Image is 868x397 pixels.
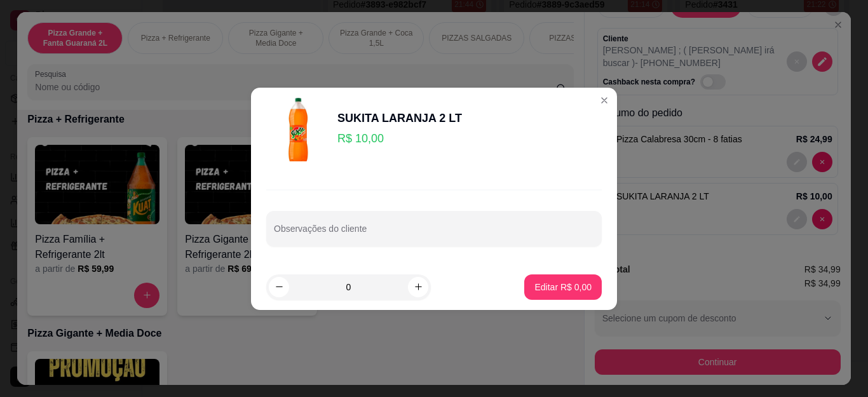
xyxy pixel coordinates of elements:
button: Editar R$ 0,00 [524,274,602,300]
button: decrease-product-quantity [269,277,289,297]
p: Editar R$ 0,00 [534,281,592,293]
button: increase-product-quantity [408,277,428,297]
img: product-image [266,98,330,161]
div: SUKITA LARANJA 2 LT [337,109,462,127]
input: Observações do cliente [274,227,594,240]
button: Close [594,90,614,111]
p: R$ 10,00 [337,130,462,147]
